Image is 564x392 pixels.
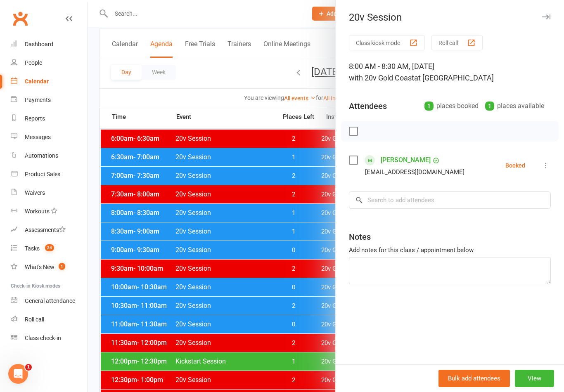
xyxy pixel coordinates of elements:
[11,35,87,54] a: Dashboard
[25,245,40,252] div: Tasks
[424,100,479,112] div: places booked
[11,292,87,310] a: General attendance kiosk mode
[45,244,54,251] span: 24
[11,221,87,239] a: Assessments
[25,208,50,215] div: Workouts
[10,8,31,29] a: Clubworx
[349,231,371,243] div: Notes
[11,54,87,72] a: People
[336,12,564,23] div: 20v Session
[349,191,551,209] input: Search to add attendees
[11,72,87,91] a: Calendar
[59,263,65,270] span: 1
[25,97,51,103] div: Payments
[25,171,60,177] div: Product Sales
[11,202,87,221] a: Workouts
[349,100,387,112] div: Attendees
[485,100,544,112] div: places available
[505,163,525,168] div: Booked
[25,41,53,47] div: Dashboard
[438,370,510,387] button: Bulk add attendees
[11,109,87,128] a: Reports
[25,189,45,196] div: Waivers
[381,153,431,167] a: [PERSON_NAME]
[25,152,58,159] div: Automations
[485,102,494,111] div: 1
[11,329,87,347] a: Class kiosk mode
[25,78,49,85] div: Calendar
[25,316,44,323] div: Roll call
[515,370,554,387] button: View
[25,115,45,122] div: Reports
[11,146,87,165] a: Automations
[25,59,42,66] div: People
[25,134,51,140] div: Messages
[365,167,464,177] div: [EMAIL_ADDRESS][DOMAIN_NAME]
[431,35,483,50] button: Roll call
[11,239,87,258] a: Tasks 24
[11,310,87,329] a: Roll call
[349,73,414,82] span: with 20v Gold Coast
[349,245,551,255] div: Add notes for this class / appointment below
[11,184,87,202] a: Waivers
[25,364,32,371] span: 1
[25,298,75,304] div: General attendance
[25,227,66,233] div: Assessments
[25,335,61,341] div: Class check-in
[424,102,434,111] div: 1
[8,364,28,384] iframe: Intercom live chat
[11,165,87,184] a: Product Sales
[25,264,55,270] div: What's New
[11,258,87,276] a: What's New1
[11,91,87,109] a: Payments
[349,35,425,50] button: Class kiosk mode
[11,128,87,146] a: Messages
[414,73,494,82] span: at [GEOGRAPHIC_DATA]
[349,61,551,84] div: 8:00 AM - 8:30 AM, [DATE]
